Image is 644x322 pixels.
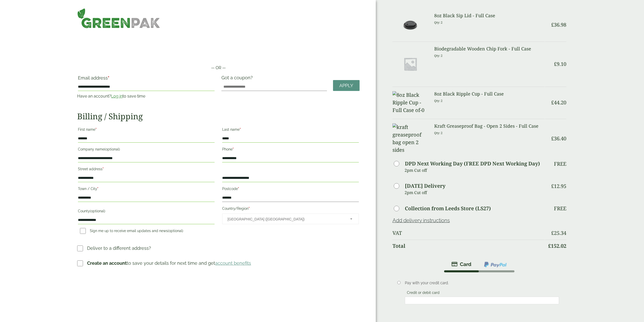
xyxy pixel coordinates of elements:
[405,166,545,174] p: 2pm Cut off
[78,76,215,83] label: Email address
[221,75,255,83] label: Got a coupon?
[222,146,359,154] label: Phone
[405,189,545,196] p: 2pm Cut off
[551,135,566,142] bdi: 36.40
[434,21,443,24] small: Qty: 2
[434,13,545,18] h3: 8oz Black Sip Lid - Full Case
[90,209,105,213] span: (optional)
[111,94,122,99] a: Log in
[333,80,360,91] a: Apply
[78,126,215,135] label: First name
[77,8,160,28] img: GreenPak Supplies
[392,227,545,239] th: VAT
[551,183,554,190] span: £
[108,75,109,81] abbr: required
[80,228,86,234] input: Sign me up to receive email updates and news(optional)
[551,21,566,28] bdi: 36.98
[551,99,566,106] bdi: 44.20
[78,146,215,154] label: Company name
[222,205,359,214] label: Country/Region
[392,46,428,82] img: Placeholder
[392,217,450,223] a: Add delivery instructions
[554,61,566,67] bdi: 9.10
[233,147,234,151] abbr: required
[215,260,251,266] a: account benefits
[551,183,566,190] bdi: 12.95
[551,21,554,28] span: £
[434,91,545,97] h3: 8oz Black Ripple Cup - Full Case
[551,230,554,236] span: £
[405,183,445,188] label: [DATE] Delivery
[554,205,566,212] p: Free
[434,123,545,129] h3: Kraft Greaseproof Bag - Open 2 Sides - Full Case
[434,131,443,135] small: Qty: 2
[405,161,540,166] label: DPD Next Working Day (FREE DPD Next Working Day)
[434,99,443,103] small: Qty: 2
[405,291,442,296] label: Credit or debit card
[97,187,98,191] abbr: required
[77,111,359,121] h2: Billing / Shipping
[434,46,545,52] h3: Biodegradable Wooden Chip Fork - Full Case
[77,49,359,59] iframe: Secure payment button frame
[484,261,507,268] img: ppcp-gateway.png
[238,187,239,191] abbr: required
[77,65,359,71] p: — OR —
[87,245,151,252] p: Deliver to a different address?
[78,229,185,234] label: Sign me up to receive email updates and news
[392,91,428,114] img: 8oz Black Ripple Cup -Full Case of-0
[227,214,343,224] span: United Kingdom (UK)
[392,240,545,252] th: Total
[78,207,215,216] label: County
[405,206,491,211] label: Collection from Leeds Store (LS27)
[405,280,559,286] p: Pay with your credit card.
[551,135,554,142] span: £
[78,185,215,194] label: Town / City
[434,54,443,58] small: Qty: 2
[339,83,353,88] span: Apply
[78,165,215,174] label: Street address
[551,230,566,236] bdi: 25.34
[240,127,241,131] abbr: required
[87,260,127,266] strong: Create an account
[222,126,359,135] label: Last name
[87,260,251,267] p: to save your details for next time and get
[102,167,104,171] abbr: required
[548,242,566,249] bdi: 152.02
[77,93,215,99] p: Have an account? to save time
[451,261,471,267] img: stripe.png
[105,147,120,151] span: (optional)
[554,161,566,167] p: Free
[222,214,359,224] span: Country/Region
[392,123,428,154] img: kraft greaseproof bag open 2 sides
[248,206,250,211] abbr: required
[95,127,97,131] abbr: required
[222,185,359,194] label: Postcode
[548,242,551,249] span: £
[168,229,183,233] span: (optional)
[554,61,557,67] span: £
[406,298,557,303] iframe: Secure card payment input frame
[551,99,554,106] span: £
